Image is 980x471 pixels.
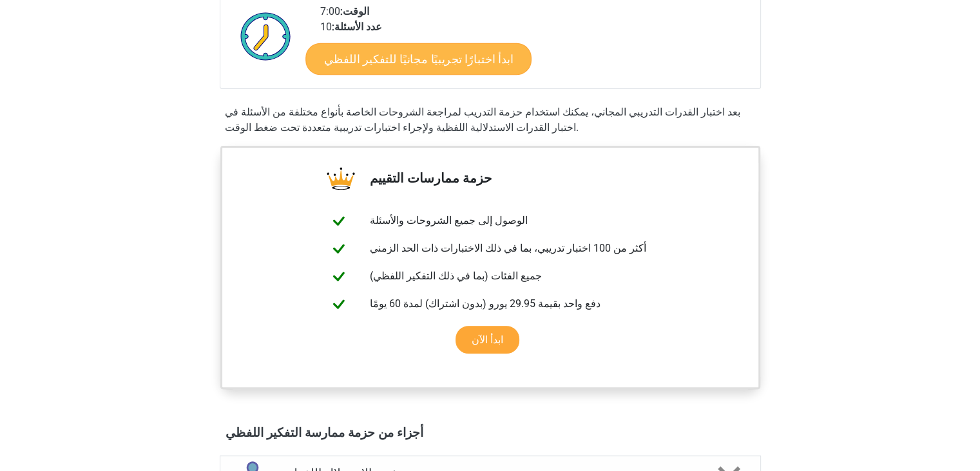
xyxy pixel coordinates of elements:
[226,425,423,440] font: أجزاء من حزمة ممارسة التفكير اللفظي
[456,326,519,354] a: ابدأ الآن
[324,52,513,66] font: ابدأ اختبارًا تجريبيًا مجانيًا للتفكير اللفظي
[332,21,382,33] font: عدد الأسئلة:
[305,43,532,75] a: ابدأ اختبارًا تجريبيًا مجانيًا للتفكير اللفظي
[225,106,740,134] font: بعد اختبار القدرات التدريبي المجاني، يمكنك استخدام حزمة التدريب لمراجعة الشروحات الخاصة بأنواع مخ...
[233,4,298,68] img: ساعة
[320,5,340,17] font: 7:00
[320,21,332,33] font: 10
[340,5,369,17] font: الوقت:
